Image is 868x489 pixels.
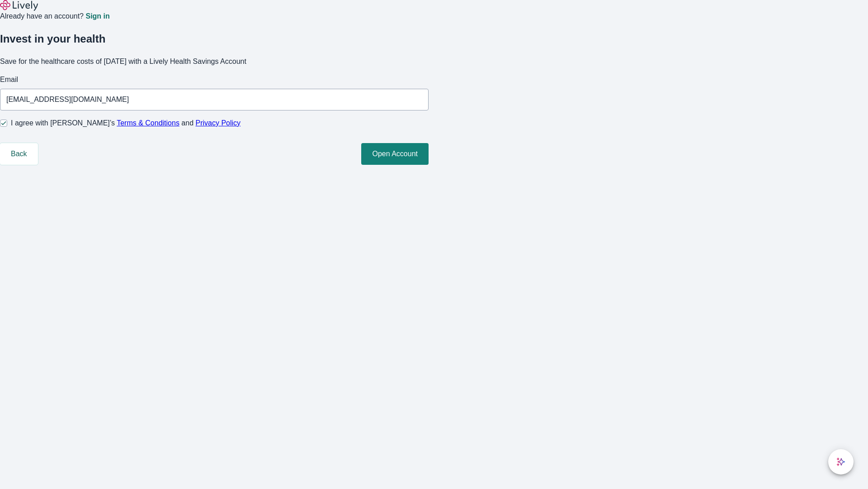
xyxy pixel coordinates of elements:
span: I agree with [PERSON_NAME]’s and [11,118,241,129]
button: chat [828,449,854,475]
a: Terms & Conditions [117,119,179,127]
svg: Lively AI Assistant [836,457,845,466]
a: Sign in [85,13,109,20]
a: Privacy Policy [196,119,241,127]
button: Open Account [361,143,429,165]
